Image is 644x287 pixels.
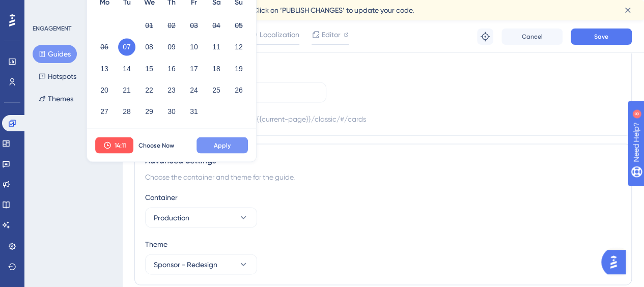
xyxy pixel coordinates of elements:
button: 17 [185,60,203,77]
div: Choose the container and theme for the guide. [145,170,621,183]
span: You have unpublished changes. Click on ‘PUBLISH CHANGES’ to update your code. [149,4,414,16]
button: 24 [185,81,203,98]
button: 21 [118,81,135,98]
div: Container [145,191,621,203]
span: Localization [260,28,299,41]
button: 22 [141,81,158,98]
button: 29 [141,102,158,120]
button: 14:11 [95,137,133,153]
span: Save [594,33,608,41]
button: 03 [185,17,203,34]
span: Choose Now [138,141,174,149]
button: 13 [96,60,113,77]
button: 01 [141,17,158,34]
div: Theme [145,238,621,250]
button: Choose Now [133,137,179,153]
button: 06 [96,38,113,55]
button: 05 [230,17,247,34]
div: ENGAGEMENT [33,24,71,33]
button: 11 [208,38,225,55]
span: Apply [214,141,231,149]
button: 02 [163,17,180,34]
button: Themes [33,90,79,108]
div: Advanced Settings [145,154,621,166]
button: Save [571,28,632,45]
span: Need Help? [24,3,64,15]
button: 07 [118,38,135,55]
div: https://{{current-page}}/classic/#/cards [231,112,366,125]
button: 10 [185,38,203,55]
button: Sponsor - Redesign [145,254,257,274]
button: 26 [230,81,247,98]
button: Apply [197,137,248,153]
button: 27 [96,102,113,120]
button: 09 [163,38,180,55]
div: 8 [71,5,74,13]
span: Editor [322,28,341,41]
button: Production [145,207,257,227]
button: 15 [141,60,158,77]
button: 12 [230,38,247,55]
button: 20 [96,81,113,98]
button: 18 [208,60,225,77]
button: Hotspots [33,67,82,85]
button: 31 [185,102,203,120]
span: 14:11 [115,141,126,149]
span: Cancel [522,33,543,41]
button: 23 [163,81,180,98]
button: 28 [118,102,135,120]
button: 25 [208,81,225,98]
button: Guides [33,45,77,63]
button: 08 [141,38,158,55]
button: 16 [163,60,180,77]
button: 19 [230,60,247,77]
button: 30 [163,102,180,120]
button: 14 [118,60,135,77]
span: Sponsor - Redesign [154,258,217,270]
span: Production [154,211,189,223]
button: 04 [208,17,225,34]
button: Cancel [501,28,563,45]
iframe: UserGuiding AI Assistant Launcher [601,247,632,277]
